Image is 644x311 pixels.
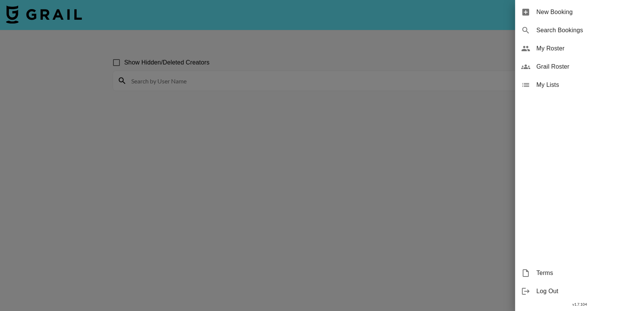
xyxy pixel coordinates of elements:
[515,264,644,282] div: Terms
[515,300,644,308] div: v 1.7.104
[536,269,638,278] span: Terms
[536,287,638,296] span: Log Out
[515,58,644,76] div: Grail Roster
[536,80,638,90] span: My Lists
[515,21,644,39] div: Search Bookings
[515,3,644,21] div: New Booking
[515,39,644,58] div: My Roster
[536,62,638,71] span: Grail Roster
[536,26,638,35] span: Search Bookings
[536,44,638,53] span: My Roster
[536,8,638,17] span: New Booking
[515,282,644,300] div: Log Out
[515,76,644,94] div: My Lists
